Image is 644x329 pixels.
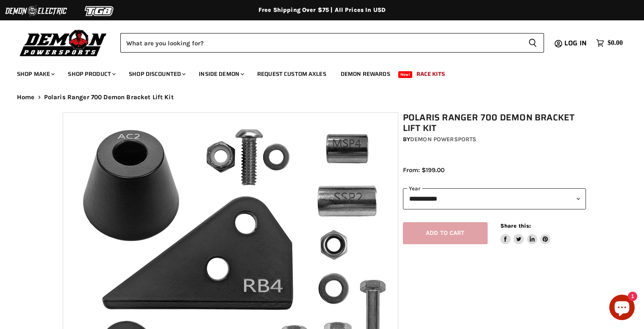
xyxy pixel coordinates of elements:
aside: Share this: [500,222,551,245]
a: Race Kits [410,65,451,83]
input: Search [120,33,522,53]
a: Demon Rewards [334,65,397,83]
img: Demon Powersports [17,28,110,58]
div: by [403,135,586,144]
a: Inside Demon [192,65,249,83]
inbox-online-store-chat: Shopify online store chat [607,295,637,322]
a: $0.00 [592,37,627,49]
span: $0.00 [608,39,623,47]
span: New! [398,71,413,78]
span: Log in [564,38,587,48]
h1: Polaris Ranger 700 Demon Bracket Lift Kit [403,112,586,134]
a: Log in [561,39,592,47]
form: Product [120,33,544,53]
a: Request Custom Axles [251,65,333,83]
span: From: $199.00 [403,166,444,174]
span: Polaris Ranger 700 Demon Bracket Lift Kit [44,94,174,101]
img: Demon Electric Logo 2 [4,3,68,19]
select: year [403,188,586,209]
img: TGB Logo 2 [68,3,131,19]
a: Home [17,94,35,101]
a: Shop Make [11,65,60,83]
button: Search [522,33,544,53]
a: Demon Powersports [410,136,476,143]
ul: Main menu [11,62,621,83]
span: Share this: [500,223,531,229]
a: Shop Discounted [122,65,191,83]
a: Shop Product [61,65,121,83]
